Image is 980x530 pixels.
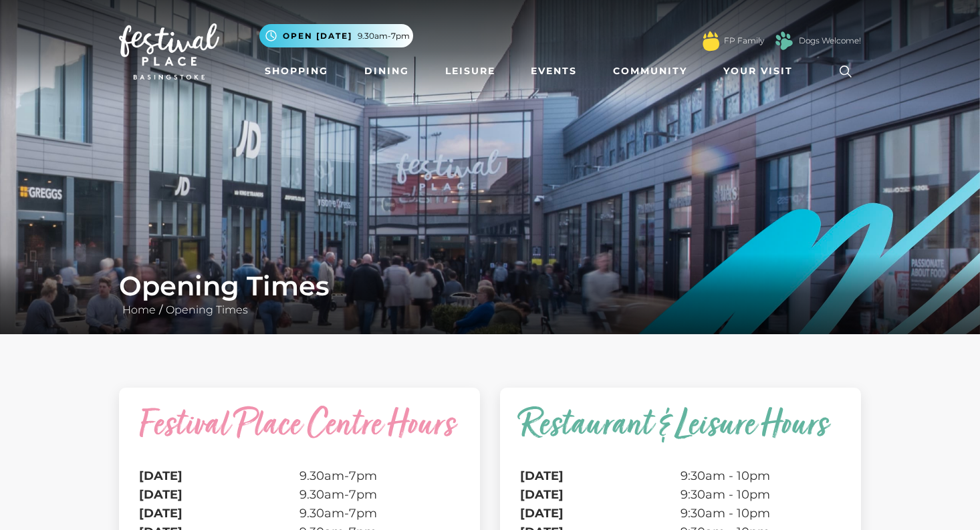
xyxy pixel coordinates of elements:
a: Your Visit [718,59,805,84]
caption: Restaurant & Leisure Hours [520,408,841,467]
button: Open [DATE] 9.30am-7pm [259,24,413,47]
a: Community [608,59,693,84]
th: [DATE] [520,504,681,523]
a: Events [525,59,582,84]
a: Leisure [440,59,501,84]
span: Open [DATE] [283,30,352,42]
a: FP Family [724,35,764,47]
span: 9.30am-7pm [358,30,410,42]
th: [DATE] [139,467,299,485]
caption: Festival Place Centre Hours [139,408,460,467]
td: 9.30am-7pm [299,467,460,485]
th: [DATE] [520,485,681,504]
td: 9:30am - 10pm [681,467,841,485]
td: 9:30am - 10pm [681,485,841,504]
td: 9.30am-7pm [299,485,460,504]
h1: Opening Times [119,270,861,302]
a: Dining [359,59,414,84]
td: 9:30am - 10pm [681,504,841,523]
th: [DATE] [520,467,681,485]
a: Home [119,303,159,316]
a: Opening Times [162,303,251,316]
span: Your Visit [723,64,793,78]
th: [DATE] [139,485,299,504]
img: Festival Place Logo [119,23,219,80]
a: Dogs Welcome! [799,35,861,47]
th: [DATE] [139,504,299,523]
td: 9.30am-7pm [299,504,460,523]
a: Shopping [259,59,334,84]
div: / [109,270,871,318]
